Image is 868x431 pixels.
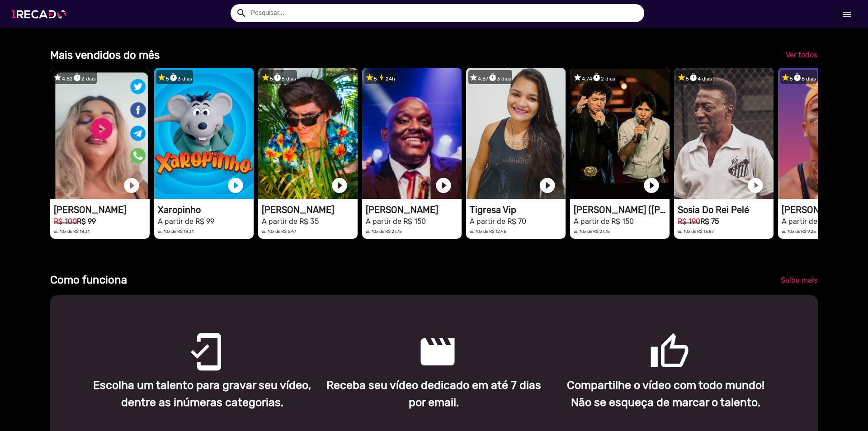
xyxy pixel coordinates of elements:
[470,229,506,234] small: ou 10x de R$ 12,95
[366,217,426,226] small: A partir de R$ 150
[158,217,214,226] small: A partir de R$ 99
[258,68,358,199] video: 1RECADO vídeos dedicados para fãs e empresas
[366,229,402,234] small: ou 10x de R$ 27,75
[50,274,127,286] b: Como funciona
[470,204,566,215] h1: Tigresa Vip
[50,68,150,199] video: 1RECADO vídeos dedicados para fãs e empresas
[77,217,96,226] b: R$ 99
[466,68,566,199] video: 1RECADO vídeos dedicados para fãs e empresas
[262,217,319,226] small: A partir de R$ 35
[841,9,852,20] mat-icon: Início
[154,68,254,199] video: 1RECADO vídeos dedicados para fãs e empresas
[574,204,670,215] h1: [PERSON_NAME] ([PERSON_NAME] & [PERSON_NAME])
[782,217,839,226] small: A partir de R$ 50
[746,176,764,194] a: play_circle_filled
[678,204,774,215] h1: Sosia Do Rei Pelé
[700,217,719,226] b: R$ 75
[781,276,817,284] span: Saiba mais
[50,49,160,62] b: Mais vendidos do mês
[642,176,660,194] a: play_circle_filled
[262,229,296,234] small: ou 10x de R$ 6,47
[574,217,634,226] small: A partir de R$ 150
[330,176,349,194] a: play_circle_filled
[678,229,714,234] small: ou 10x de R$ 13,87
[54,229,90,234] small: ou 10x de R$ 18,31
[470,217,526,226] small: A partir de R$ 70
[774,272,825,289] a: Saiba mais
[226,176,245,194] a: play_circle_filled
[158,204,254,215] h1: Xaropinho
[185,332,196,342] mat-icon: mobile_friendly
[158,229,193,234] small: ou 10x de R$ 18,31
[574,229,610,234] small: ou 10x de R$ 27,75
[782,229,816,234] small: ou 10x de R$ 9,25
[262,204,358,215] h1: [PERSON_NAME]
[233,5,249,20] button: Example home icon
[786,51,817,59] span: Ver todos
[557,377,775,411] p: Compartilhe o vídeo com todo mundo! Não se esqueça de marcar o talento.
[54,204,150,215] h1: [PERSON_NAME]
[417,332,428,342] mat-icon: movie
[123,176,141,194] a: play_circle_filled
[678,217,700,226] small: R$ 190
[93,377,311,411] p: Escolha um talento para gravar seu vídeo, dentre as inúmeras categorias.
[325,377,543,411] p: Receba seu vídeo dedicado em até 7 dias por email.
[649,332,660,342] mat-icon: thumb_up_outlined
[236,8,247,19] mat-icon: Example home icon
[366,204,462,215] h1: [PERSON_NAME]
[674,68,774,199] video: 1RECADO vídeos dedicados para fãs e empresas
[244,4,644,22] input: Pesquisar...
[54,217,77,226] small: R$ 100
[362,68,462,199] video: 1RECADO vídeos dedicados para fãs e empresas
[538,176,557,194] a: play_circle_filled
[434,176,453,194] a: play_circle_filled
[570,68,670,199] video: 1RECADO vídeos dedicados para fãs e empresas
